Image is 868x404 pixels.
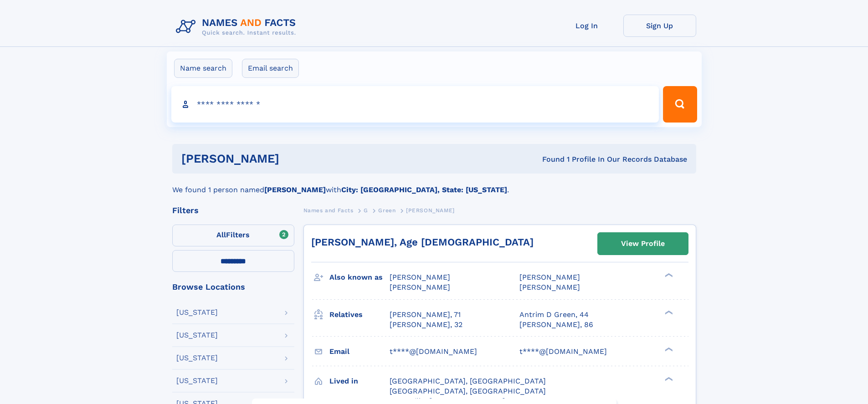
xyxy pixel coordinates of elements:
[176,354,218,362] div: [US_STATE]
[176,309,218,316] div: [US_STATE]
[329,344,390,359] h3: Email
[406,207,455,214] span: [PERSON_NAME]
[172,206,294,215] div: Filters
[663,272,673,278] div: ❯
[181,153,411,164] h1: [PERSON_NAME]
[176,332,218,339] div: [US_STATE]
[172,225,294,246] label: Filters
[390,283,450,291] span: [PERSON_NAME]
[174,59,232,78] label: Name search
[621,233,665,254] div: View Profile
[242,59,299,78] label: Email search
[303,205,354,216] a: Names and Facts
[378,207,395,214] span: Green
[172,283,294,291] div: Browse Locations
[329,270,390,285] h3: Also known as
[364,207,368,214] span: G
[311,236,534,248] a: [PERSON_NAME], Age [DEMOGRAPHIC_DATA]
[329,373,390,389] h3: Lived in
[364,205,368,216] a: G
[519,273,580,281] span: [PERSON_NAME]
[663,86,697,123] button: Search Button
[663,376,673,382] div: ❯
[519,320,593,330] a: [PERSON_NAME], 86
[411,154,687,164] div: Found 1 Profile In Our Records Database
[663,346,673,352] div: ❯
[390,310,461,320] a: [PERSON_NAME], 71
[176,377,218,384] div: [US_STATE]
[172,15,303,39] img: Logo Names and Facts
[390,273,450,281] span: [PERSON_NAME]
[390,320,462,330] a: [PERSON_NAME], 32
[172,174,696,195] div: We found 1 person named with .
[663,309,673,315] div: ❯
[171,86,659,123] input: search input
[264,185,326,194] b: [PERSON_NAME]
[623,15,696,37] a: Sign Up
[550,15,623,37] a: Log In
[216,230,226,239] span: All
[519,283,580,291] span: [PERSON_NAME]
[378,205,395,216] a: Green
[390,377,546,385] span: [GEOGRAPHIC_DATA], [GEOGRAPHIC_DATA]
[390,387,546,395] span: [GEOGRAPHIC_DATA], [GEOGRAPHIC_DATA]
[341,185,507,194] b: City: [GEOGRAPHIC_DATA], State: [US_STATE]
[598,233,688,255] a: View Profile
[329,307,390,322] h3: Relatives
[519,310,589,320] a: Antrim D Green, 44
